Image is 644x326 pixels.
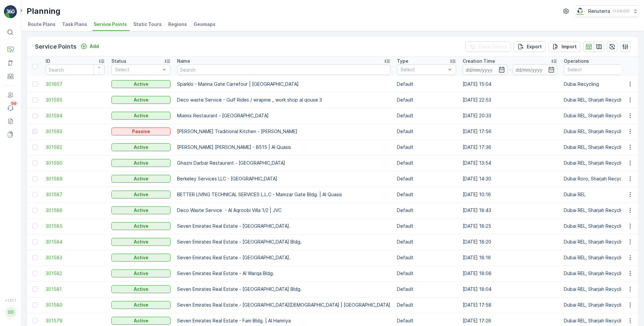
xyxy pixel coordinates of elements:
[4,5,17,18] img: logo
[177,144,390,151] p: [PERSON_NAME] [PERSON_NAME] - B515 | Al Quasis
[463,58,495,64] p: Creation Time
[46,144,105,151] a: 301592
[111,143,171,151] button: Active
[46,254,105,261] a: 301583
[459,234,561,250] td: [DATE] 18:20
[111,159,171,167] button: Active
[134,160,149,166] p: Active
[32,255,37,260] div: Toggle Row Selected
[46,160,105,166] a: 301590
[46,286,105,292] a: 301581
[463,64,508,75] input: dd/mm/yyyy
[509,66,511,74] p: -
[459,139,561,155] td: [DATE] 17:36
[32,287,37,292] div: Toggle Row Selected
[6,307,16,317] div: DD
[459,155,561,171] td: [DATE] 13:54
[134,286,149,292] p: Active
[397,223,456,229] p: Default
[177,64,390,75] input: Search
[397,112,456,119] p: Default
[46,175,105,182] span: 301589
[4,102,17,115] a: 99
[177,207,390,214] p: Deco Waste Service - Al Aqroobi Villa 1/2 | JVC
[46,207,105,214] a: 301586
[134,270,149,277] p: Active
[94,21,127,28] span: Service Points
[459,76,561,92] td: [DATE] 15:04
[46,302,105,308] a: 301580
[177,270,390,277] p: Seven Emirates Real Estate - Al Warqa Bldg.
[459,250,561,266] td: [DATE] 18:16
[134,317,149,324] p: Active
[46,97,105,103] a: 301595
[397,302,456,308] p: Default
[35,42,77,51] p: Service Points
[46,64,105,75] input: Search
[32,192,37,197] div: Toggle Row Selected
[111,191,171,198] button: Active
[527,43,542,50] p: Export
[4,298,17,302] span: v 1.51.1
[32,223,37,229] div: Toggle Row Selected
[46,128,105,135] span: 301593
[562,43,577,50] p: Import
[564,58,589,64] p: Operations
[111,58,126,64] p: Status
[111,254,171,262] button: Active
[575,8,586,15] img: Screenshot_2024-07-26_at_13.33.01.png
[548,41,581,52] button: Import
[613,9,630,14] p: ( +04:00 )
[459,297,561,313] td: [DATE] 17:58
[46,270,105,277] a: 301582
[32,239,37,244] div: Toggle Row Selected
[46,112,105,119] a: 301594
[459,281,561,297] td: [DATE] 18:04
[46,223,105,229] a: 301585
[397,81,456,87] p: Default
[177,97,390,103] p: Deco waste Service - Gulf Rides / wrapme _ work shop al qouse 3
[478,43,507,50] p: Clear Filters
[4,304,17,321] button: DD
[397,286,456,292] p: Default
[111,222,171,230] button: Active
[588,8,610,14] p: Renuterra
[134,239,149,245] p: Active
[459,124,561,139] td: [DATE] 17:56
[46,317,105,324] span: 301579
[397,128,456,135] p: Default
[111,175,171,183] button: Active
[111,285,171,293] button: Active
[168,21,187,28] span: Regions
[177,112,390,119] p: Miamix Restaurant - [GEOGRAPHIC_DATA]
[397,239,456,245] p: Default
[90,43,99,50] p: Add
[177,191,390,198] p: BETTER LIVING TECHNICAL SERVICES L.L.C - Mamzar Gate Bldg. | Al Quasis
[513,64,558,75] input: dd/mm/yyyy
[11,101,16,106] p: 99
[115,66,160,73] p: Select
[111,112,171,120] button: Active
[32,160,37,166] div: Toggle Row Selected
[397,160,456,166] p: Default
[575,5,639,17] button: Renuterra(+04:00)
[111,317,171,325] button: Active
[134,207,149,214] p: Active
[459,92,561,108] td: [DATE] 22:53
[134,254,149,261] p: Active
[32,208,37,213] div: Toggle Row Selected
[459,202,561,218] td: [DATE] 18:43
[134,191,149,198] p: Active
[32,271,37,276] div: Toggle Row Selected
[46,239,105,245] a: 301584
[459,266,561,281] td: [DATE] 18:08
[177,128,390,135] p: [PERSON_NAME] Traditional Kitchen - [PERSON_NAME]
[397,58,408,64] p: Type
[133,21,162,28] span: Static Tours
[177,58,190,64] p: Name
